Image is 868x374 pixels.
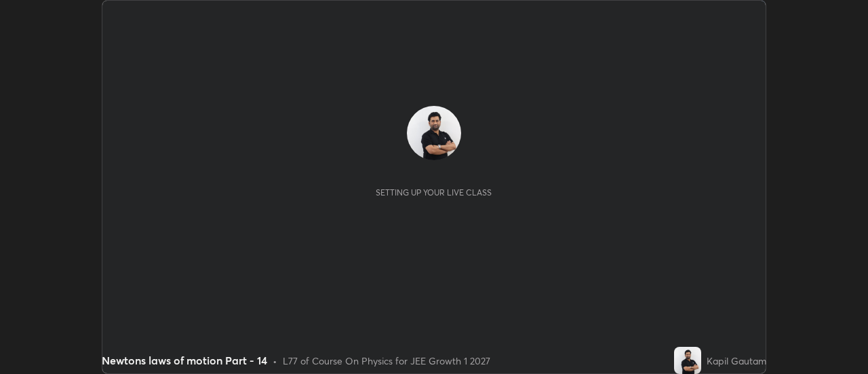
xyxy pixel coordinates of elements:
[674,347,701,374] img: 00bbc326558d46f9aaf65f1f5dcb6be8.jpg
[707,354,766,368] div: Kapil Gautam
[102,352,267,369] div: Newtons laws of motion Part - 14
[283,354,490,368] div: L77 of Course On Physics for JEE Growth 1 2027
[273,354,277,368] div: •
[376,187,492,198] div: Setting up your live class
[407,106,461,160] img: 00bbc326558d46f9aaf65f1f5dcb6be8.jpg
